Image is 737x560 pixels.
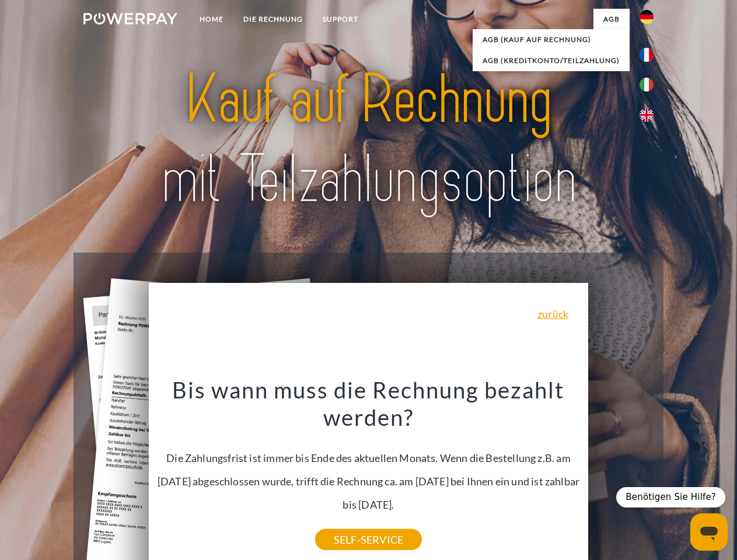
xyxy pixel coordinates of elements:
[313,9,368,30] a: SUPPORT
[640,108,654,122] img: en
[315,529,422,550] a: SELF-SERVICE
[640,48,654,62] img: fr
[593,9,630,30] a: agb
[473,50,630,71] a: AGB (Kreditkonto/Teilzahlung)
[83,13,177,24] img: logo-powerpay-white.svg
[473,29,630,50] a: AGB (Kauf auf Rechnung)
[640,10,654,24] img: de
[640,78,654,92] img: it
[156,376,582,432] h3: Bis wann muss die Rechnung bezahlt werden?
[537,309,568,319] a: zurück
[190,9,233,30] a: Home
[233,9,313,30] a: DIE RECHNUNG
[690,513,728,551] iframe: Schaltfläche zum Öffnen des Messaging-Fensters; Konversation läuft
[616,487,725,508] div: Benötigen Sie Hilfe?
[156,376,582,540] div: Die Zahlungsfrist ist immer bis Ende des aktuellen Monats. Wenn die Bestellung z.B. am [DATE] abg...
[111,56,626,223] img: title-powerpay_de.svg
